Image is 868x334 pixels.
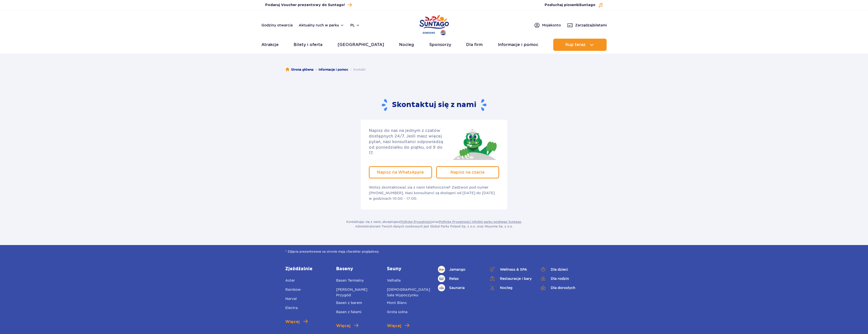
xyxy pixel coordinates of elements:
[319,67,348,72] a: Informacje i pomoc
[285,319,308,325] a: Więcej
[285,287,301,294] a: Rainbow
[285,278,295,282] span: Aster
[399,39,414,51] a: Nocleg
[466,39,483,51] a: Dla firm
[261,39,279,51] a: Atrakcje
[438,266,481,273] a: Jamango
[336,309,361,316] a: Basen z falami
[346,220,522,229] p: Kontaktując się z nami, akceptujesz oraz . Administratorem Twoich danych osobowych jest Global Pa...
[369,166,432,178] a: Napisz na WhatsAppie
[438,275,481,282] a: Relax
[387,287,430,298] a: [DEMOGRAPHIC_DATA] Sala Wypoczynku
[489,275,532,282] a: Restauracje i bary
[387,323,409,329] a: Więcej
[545,3,603,8] button: Posłuchaj piosenkiSuntago
[567,22,607,28] a: Zarządzajbiletami
[336,323,358,329] a: Więcej
[261,23,293,28] a: Godziny otwarcia
[377,170,424,175] span: Napisz na WhatsAppie
[579,3,595,7] span: Suntago
[336,300,362,307] a: Basen z barem
[265,2,352,8] a: Podaruj Voucher prezentowy do Suntago!
[382,99,486,112] h2: Skontaktuj się z nami
[429,39,451,51] a: Sponsorzy
[387,323,401,329] span: Więcej
[542,23,561,28] span: Moje konto
[285,287,301,292] span: Rainbow
[489,284,532,291] a: Nocleg
[450,128,499,160] img: Jay
[500,267,527,272] span: Wellness & SPA
[285,278,295,285] a: Aster
[575,23,607,28] span: Zarządzaj biletami
[450,170,485,175] span: Napisz na czacie
[387,266,430,272] a: Sauny
[387,300,407,307] a: Mont Blanc
[336,323,350,329] span: Więcej
[553,39,607,51] button: Kup teraz
[338,39,384,51] a: [GEOGRAPHIC_DATA]
[336,278,364,285] a: Basen Termalny
[565,42,586,47] span: Kup teraz
[387,301,407,305] span: Mont Blanc
[336,287,379,298] a: [PERSON_NAME] Przygód
[449,267,465,272] span: Jamango
[400,220,432,224] a: Politykę Prywatności
[285,305,298,312] a: Electra
[387,309,407,316] a: Grota solna
[285,266,328,272] a: Zjeżdżalnie
[265,3,345,8] span: Podaruj Voucher prezentowy do Suntago!
[534,22,561,28] a: Mojekonto
[498,39,538,51] a: Informacje i pomoc
[285,249,583,254] span: * Zdjęcia prezentowane na stronie mają charakter poglądowy.
[540,275,583,282] a: Dla rodzin
[438,284,481,291] a: Saunaria
[285,319,299,325] span: Więcej
[387,278,401,285] a: Valhalla
[436,166,499,178] a: Napisz na czacie
[299,23,344,27] button: Aktualny ruch w parku
[369,185,499,201] p: Wolisz skontaktować się z nami telefonicznie? Zadzwoń pod numer [PHONE_NUMBER]. Nasi konsultanci ...
[285,297,297,301] span: Narval
[285,296,297,303] a: Narval
[286,67,313,72] a: Strona główna
[545,3,595,8] span: Posłuchaj piosenki
[419,13,449,36] a: Park of Poland
[336,266,379,272] a: Baseny
[350,23,360,28] button: pl
[387,278,401,282] span: Valhalla
[489,266,532,273] a: Wellness & SPA
[540,266,583,273] a: Dla dzieci
[439,220,521,224] a: Politykę Prywatności Infolinii parku wodnego Suntago
[540,284,583,291] a: Dla dorosłych
[294,39,322,51] a: Bilety i oferta
[369,128,448,156] p: Napisz do nas na jednym z czatów dostępnych 24/7. Jeśli masz więcej pytań, nasi konsultanci odpow...
[348,67,366,72] li: Kontakt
